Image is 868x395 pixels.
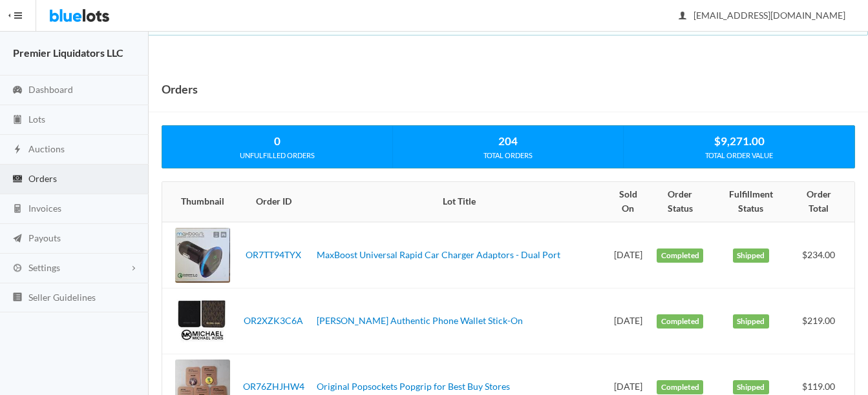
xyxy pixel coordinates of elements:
[28,84,73,95] span: Dashboard
[790,289,854,354] td: $219.00
[11,263,24,275] ion-icon: cog
[317,249,560,260] a: MaxBoost Universal Rapid Car Charger Adaptors - Dual Port
[246,249,301,260] a: OR7TT94TYX
[28,114,45,125] span: Lots
[711,182,790,222] th: Fulfillment Status
[13,46,123,59] strong: Premier Liquidators LLC
[733,248,769,263] label: Shipped
[11,144,24,156] ion-icon: flash
[11,114,24,127] ion-icon: clipboard
[607,289,650,354] td: [DATE]
[28,203,61,214] span: Invoices
[317,381,510,392] a: Original Popsockets Popgrip for Best Buy Stores
[649,182,710,222] th: Order Status
[657,314,703,329] label: Completed
[28,262,60,273] span: Settings
[235,182,312,222] th: Order ID
[243,381,304,392] a: OR76ZHJHW4
[162,79,198,99] h1: Orders
[11,292,24,304] ion-icon: list box
[11,203,24,216] ion-icon: calculator
[657,380,703,394] label: Completed
[312,182,607,222] th: Lot Title
[244,315,303,326] a: OR2XZK3C6A
[28,143,65,154] span: Auctions
[790,182,854,222] th: Order Total
[11,174,24,186] ion-icon: cash
[676,10,689,23] ion-icon: person
[679,10,845,21] span: [EMAIL_ADDRESS][DOMAIN_NAME]
[607,222,650,289] td: [DATE]
[11,85,24,97] ion-icon: speedometer
[790,222,854,289] td: $234.00
[162,150,392,161] div: UNFULFILLED ORDERS
[657,248,703,263] label: Completed
[162,182,235,222] th: Thumbnail
[733,314,769,329] label: Shipped
[317,315,523,326] a: [PERSON_NAME] Authentic Phone Wallet Stick-On
[28,292,96,303] span: Seller Guidelines
[274,134,281,148] strong: 0
[607,182,650,222] th: Sold On
[393,150,623,161] div: TOTAL ORDERS
[28,173,57,184] span: Orders
[624,150,854,161] div: TOTAL ORDER VALUE
[498,134,518,148] strong: 204
[714,134,765,148] strong: $9,271.00
[11,233,24,245] ion-icon: paper plane
[28,232,61,243] span: Payouts
[733,380,769,394] label: Shipped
